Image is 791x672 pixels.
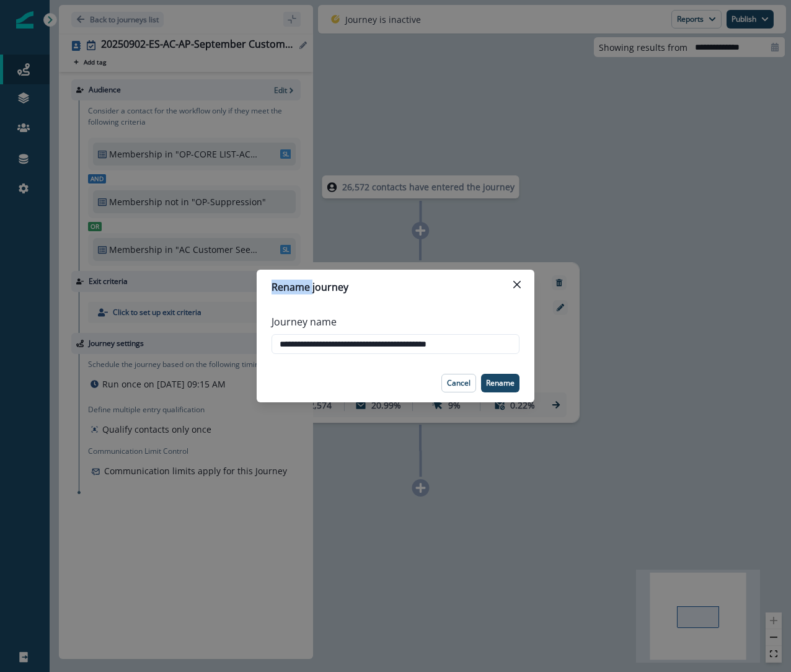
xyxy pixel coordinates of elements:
button: Close [507,275,527,294]
button: Rename [481,374,519,392]
p: Cancel [447,379,471,387]
p: Rename [486,379,515,387]
p: Journey name [272,314,337,329]
p: Rename journey [272,280,348,294]
button: Cancel [441,374,476,392]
